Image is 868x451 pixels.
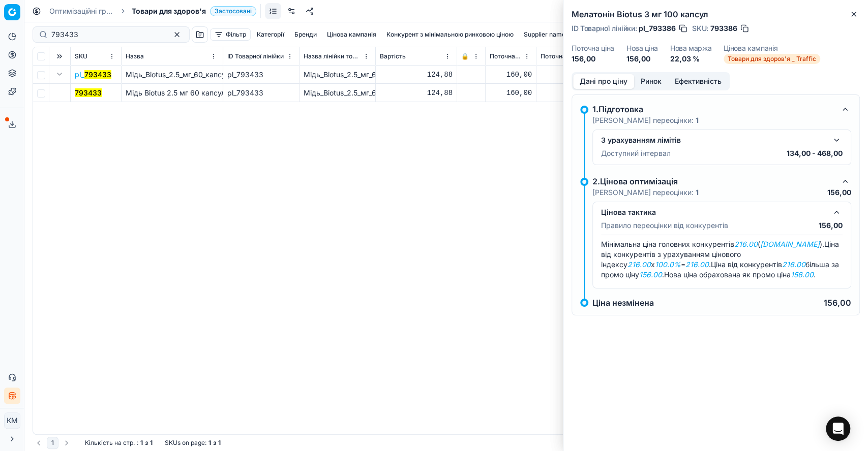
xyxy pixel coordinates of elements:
[126,52,144,60] span: Назва
[75,88,102,97] mark: 793433
[210,28,251,41] button: Фільтр
[75,88,102,98] button: 793433
[85,439,153,447] div: :
[696,116,699,124] strong: 1
[75,70,111,80] span: pl_
[47,437,58,449] button: 1
[782,260,805,269] em: 216.00
[827,187,851,198] p: 156,00
[819,220,843,231] p: 156,00
[541,70,608,80] div: 160,00
[85,439,135,447] span: Кількість на стр.
[592,175,835,187] div: 2.Цінова оптимізація
[380,70,453,80] div: 124,88
[490,70,532,80] div: 160,00
[541,88,608,98] div: 160,00
[655,260,681,269] em: 100.0%
[150,439,153,447] strong: 1
[601,240,839,269] span: Ціна від конкурентів з урахуванням цінового індексу x = .
[33,437,73,449] nav: pagination
[601,148,671,158] p: Доступний інтервал
[791,270,814,279] em: 156.00
[592,115,699,125] p: [PERSON_NAME] переоцінки:
[126,70,229,79] span: Мідь_Biotus_2.5_мг_60_капсул
[601,240,824,248] span: Мінімальна ціна головних конкурентів ( ).
[461,52,469,60] span: 🔒
[227,52,284,60] span: ID Товарної лінійки
[75,70,111,80] button: pl_793433
[601,135,826,145] div: З урахуванням лімітів
[210,6,256,16] span: Застосовані
[573,74,634,89] button: Дані про ціну
[787,148,843,158] p: 134,00 - 468,00
[165,439,206,447] span: SKUs on page :
[132,6,206,16] span: Товари для здоров'я
[208,439,211,447] strong: 1
[5,413,20,428] span: КM
[627,260,651,269] em: 216.00
[670,45,712,52] dt: Нова маржа
[592,103,835,115] div: 1.Підготовка
[253,28,288,41] button: Категорії
[227,88,295,98] div: pl_793433
[592,299,654,307] p: Ціна незмінена
[490,52,522,60] span: Поточна ціна
[668,74,728,89] button: Ефективність
[601,260,839,279] span: Ціна від конкурентів більша за промо ціну .
[724,54,820,64] span: Товари для здоров'я _ Traffic
[824,299,851,307] p: 156,00
[626,45,658,52] dt: Нова ціна
[33,437,45,449] button: Go to previous page
[639,23,676,34] span: pl_793386
[145,439,148,447] strong: з
[140,439,143,447] strong: 1
[710,23,737,34] span: 793386
[61,437,73,449] button: Go to next page
[826,416,850,441] div: Open Intercom Messenger
[304,52,361,60] span: Назва лінійки товарів
[626,54,658,64] dd: 156,00
[126,88,225,97] span: Мідь Biotus 2.5 мг 60 капсул
[304,70,371,80] div: Мідь_Biotus_2.5_мг_60_капсул
[670,54,712,64] dd: 22,03 %
[541,52,598,60] span: Поточна промо ціна
[380,52,406,60] span: Вартість
[490,88,532,98] div: 160,00
[132,6,256,16] span: Товари для здоров'яЗастосовані
[4,412,20,429] button: КM
[639,270,662,279] em: 156.00
[323,28,380,41] button: Цінова кампанія
[290,28,321,41] button: Бренди
[572,45,614,52] dt: Поточна ціна
[520,28,570,41] button: Supplier name
[49,6,114,16] a: Оптимізаційні групи
[51,29,163,40] input: Пошук по SKU або назві
[382,28,518,41] button: Конкурент з мінімальною ринковою ціною
[601,220,728,231] p: Правило переоцінки від конкурентів
[84,70,111,79] mark: 793433
[380,88,453,98] div: 124,88
[634,74,668,89] button: Ринок
[75,52,87,60] span: SKU
[664,270,816,279] span: Нова ціна обрахована як промо ціна .
[53,68,66,80] button: Expand
[572,8,860,20] h2: Мелатонін Biotus 3 мг 100 капсул
[227,70,295,80] div: pl_793433
[685,260,709,269] em: 216.00
[601,207,826,217] div: Цінова тактика
[213,439,216,447] strong: з
[49,6,256,16] nav: breadcrumb
[724,45,820,52] dt: Цінова кампанія
[218,439,221,447] strong: 1
[734,240,758,248] em: 216.00
[592,187,699,198] p: [PERSON_NAME] переоцінки:
[304,88,371,98] div: Мідь_Biotus_2.5_мг_60_капсул
[692,25,708,32] span: SKU :
[760,240,820,248] em: [DOMAIN_NAME]
[572,54,614,64] dd: 156,00
[572,25,637,32] span: ID Товарної лінійки :
[53,50,66,62] button: Expand all
[696,188,699,197] strong: 1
